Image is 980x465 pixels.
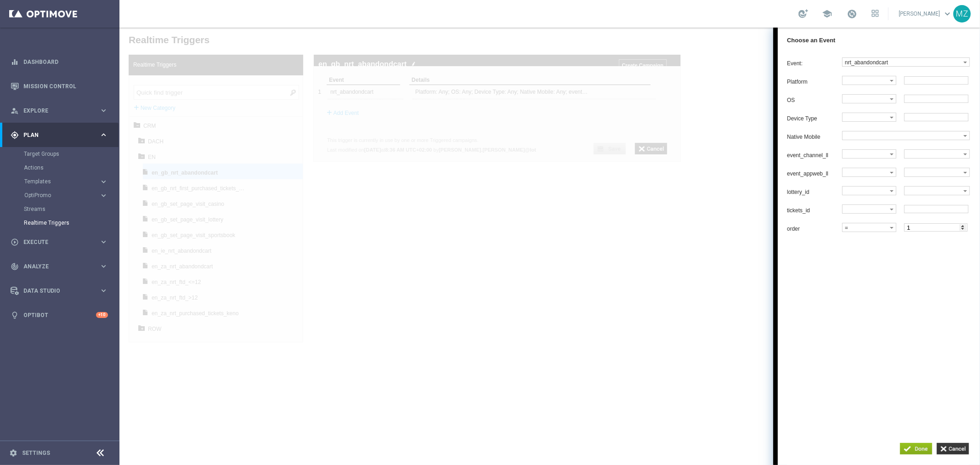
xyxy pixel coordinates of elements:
[23,74,108,98] a: Mission Control
[99,177,108,186] i: keyboard_arrow_right
[723,196,770,204] label: =
[668,88,723,94] label: Device Type
[23,50,108,74] a: Dashboard
[11,238,19,246] i: play_circle_outline
[99,286,108,295] i: keyboard_arrow_right
[11,303,108,327] div: Optibot
[11,262,99,271] div: Analyze
[99,106,108,115] i: keyboard_arrow_right
[24,219,96,227] a: Realtime Triggers
[10,312,108,319] button: lightbulb Optibot +10
[24,147,119,161] div: Target Groups
[11,131,99,139] div: Plan
[668,9,716,16] label: Choose an Event
[99,130,108,139] i: keyboard_arrow_right
[24,188,119,202] div: OptiPromo
[10,287,108,295] button: Data Studio keyboard_arrow_right
[668,198,723,204] label: order
[898,7,953,21] a: [PERSON_NAME]keyboard_arrow_down
[668,106,723,113] label: Native Mobile
[24,179,90,184] span: Templates
[24,164,96,171] a: Actions
[10,83,108,90] button: Mission Control
[99,262,108,271] i: keyboard_arrow_right
[24,202,119,216] div: Streams
[99,191,108,200] i: keyboard_arrow_right
[668,180,723,186] label: tickets_id
[11,107,19,115] i: person_search
[24,178,108,185] button: Templates keyboard_arrow_right
[10,131,108,139] button: gps_fixed Plan keyboard_arrow_right
[24,150,96,158] a: Target Groups
[668,161,723,168] label: lottery_id
[11,50,108,74] div: Dashboard
[668,69,723,76] label: OS
[24,192,108,199] button: OptiPromo keyboard_arrow_right
[11,262,19,271] i: track_changes
[24,193,90,198] span: OptiPromo
[24,205,96,213] a: Streams
[822,9,832,19] span: school
[668,33,683,39] span: Event:
[953,5,971,23] div: MZ
[23,288,99,294] span: Data Studio
[96,312,108,318] div: +10
[668,143,723,149] label: event_appweb_ll
[23,239,99,245] span: Execute
[11,131,19,139] i: gps_fixed
[99,238,108,246] i: keyboard_arrow_right
[10,58,108,66] button: equalizer Dashboard
[23,264,99,269] span: Analyze
[11,58,19,66] i: equalizer
[11,311,19,319] i: lightbulb
[10,238,108,246] button: play_circle_outline Execute keyboard_arrow_right
[23,108,99,113] span: Explore
[668,51,723,57] label: Platform
[11,74,108,98] div: Mission Control
[11,107,99,115] div: Explore
[24,193,99,198] div: OptiPromo
[668,125,723,131] label: event_channel_ll
[24,216,119,230] div: Realtime Triggers
[23,303,96,327] a: Optibot
[723,30,844,39] label: nrt_abandondcart
[11,287,99,295] div: Data Studio
[24,179,99,184] div: Templates
[24,175,119,188] div: Templates
[24,161,119,175] div: Actions
[23,132,99,138] span: Plan
[10,107,108,114] button: person_search Explore keyboard_arrow_right
[942,9,952,19] span: keyboard_arrow_down
[22,450,50,456] a: Settings
[11,238,99,246] div: Execute
[9,449,17,457] i: settings
[10,263,108,270] button: track_changes Analyze keyboard_arrow_right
